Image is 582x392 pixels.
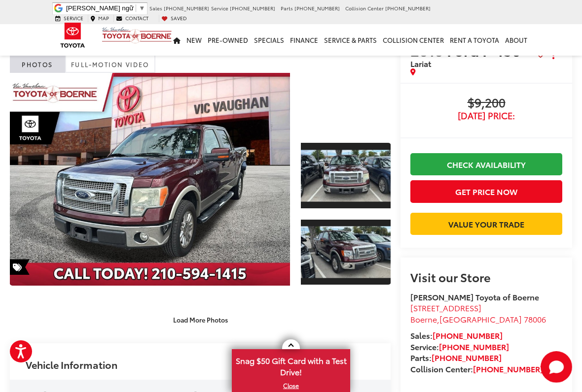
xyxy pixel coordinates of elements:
strong: Service: [410,341,509,352]
a: Home [170,24,183,56]
strong: Sales: [410,329,503,341]
button: Load More Photos [166,311,235,328]
span: Sales [149,4,162,12]
span: ▼ [139,4,145,12]
img: 2010 Ford F-150 Lariat [7,72,292,286]
a: Contact [113,15,151,22]
span: [PHONE_NUMBER] [385,4,431,12]
span: [PERSON_NAME] ngữ [66,4,133,12]
span: ​ [136,4,136,12]
span: Map [98,14,109,22]
a: Expand Photo 1 [301,142,391,209]
span: Snag $50 Gift Card with a Test Drive! [233,350,349,380]
img: Toyota [54,19,91,51]
span: , [410,313,546,325]
a: [STREET_ADDRESS] Boerne,[GEOGRAPHIC_DATA] 78006 [410,302,546,325]
h2: Vehicle Information [26,359,117,370]
svg: Start Chat [541,351,572,383]
span: Contact [125,14,148,22]
span: [STREET_ADDRESS] [410,302,481,313]
a: [PERSON_NAME] ngữ​ [66,4,145,12]
span: Service [211,4,228,12]
a: Rent a Toyota [447,24,502,56]
span: [DATE] Price: [410,111,562,121]
a: About [502,24,530,56]
span: Boerne [410,313,437,325]
a: [PHONE_NUMBER] [433,329,503,341]
strong: [PERSON_NAME] Toyota of Boerne [410,291,539,302]
a: Service [53,15,86,22]
span: Lariat [410,58,431,69]
span: Parts [281,4,293,12]
a: Collision Center [380,24,447,56]
img: 2010 Ford F-150 Lariat [300,226,392,278]
button: Toggle Chat Window [541,351,572,383]
span: [GEOGRAPHIC_DATA] [439,313,522,325]
span: Service [64,14,83,22]
strong: Collision Center: [410,363,543,374]
span: 78006 [524,313,546,325]
a: Pre-Owned [205,24,251,56]
span: [PHONE_NUMBER] [164,4,209,12]
button: Get Price Now [410,180,562,202]
img: Vic Vaughan Toyota of Boerne [102,27,172,44]
a: [PHONE_NUMBER] [473,363,543,374]
img: 2010 Ford F-150 Lariat [300,150,392,201]
h2: Visit our Store [410,270,562,283]
a: Specials [251,24,287,56]
span: Saved [171,14,187,22]
a: Service & Parts: Opens in a new tab [321,24,380,56]
a: Expand Photo 2 [301,219,391,286]
span: Collision Center [345,4,384,12]
a: Value Your Trade [410,213,562,235]
a: Photos [10,53,65,73]
span: [PHONE_NUMBER] [230,4,275,12]
a: Check Availability [410,153,562,175]
span: [PHONE_NUMBER] [294,4,340,12]
span: Special [10,259,30,275]
span: $9,200 [410,96,562,111]
a: [PHONE_NUMBER] [439,341,509,352]
a: Full-Motion Video [65,53,155,73]
a: My Saved Vehicles [159,15,189,22]
a: Finance [287,24,321,56]
strong: Parts: [410,352,502,363]
a: [PHONE_NUMBER] [432,352,502,363]
a: New [183,24,205,56]
a: Map [88,15,111,22]
a: Expand Photo 0 [10,73,290,286]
